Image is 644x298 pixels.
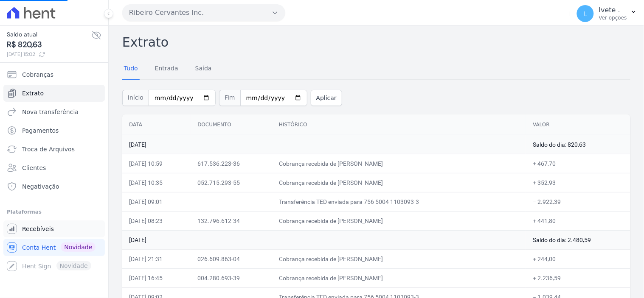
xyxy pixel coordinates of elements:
[3,159,105,176] a: Clientes
[22,145,75,153] span: Troca de Arquivos
[526,268,630,287] td: + 2.236,59
[7,39,91,50] span: R$ 820,63
[526,230,630,249] td: Saldo do dia: 2.480,59
[122,58,140,80] a: Tudo
[22,225,54,233] span: Recebíveis
[122,154,191,173] td: [DATE] 10:59
[3,178,105,195] a: Negativação
[191,249,272,268] td: 026.609.863-04
[272,268,526,287] td: Cobrança recebida de [PERSON_NAME]
[3,66,105,83] a: Cobranças
[526,154,630,173] td: + 467,70
[122,268,191,287] td: [DATE] 16:45
[122,192,191,211] td: [DATE] 09:01
[153,58,180,80] a: Entrada
[272,249,526,268] td: Cobrança recebida de [PERSON_NAME]
[122,135,526,154] td: [DATE]
[7,30,91,39] span: Saldo atual
[3,220,105,237] a: Recebíveis
[526,135,630,154] td: Saldo do dia: 820,63
[311,90,342,106] button: Aplicar
[122,230,526,249] td: [DATE]
[61,242,96,252] span: Novidade
[191,154,272,173] td: 617.536.223-36
[219,90,240,106] span: Fim
[22,108,79,116] span: Nova transferência
[7,50,91,58] span: [DATE] 15:02
[7,66,101,275] nav: Sidebar
[22,182,59,191] span: Negativação
[3,85,105,102] a: Extrato
[3,141,105,158] a: Troca de Arquivos
[526,173,630,192] td: + 352,93
[22,164,46,172] span: Clientes
[272,192,526,211] td: Transferência TED enviada para 756 5004 1103093-3
[122,114,191,135] th: Data
[526,114,630,135] th: Valor
[191,173,272,192] td: 052.715.293-55
[22,126,59,135] span: Pagamentos
[122,211,191,230] td: [DATE] 08:23
[191,114,272,135] th: Documento
[22,243,56,252] span: Conta Hent
[122,90,149,106] span: Início
[272,114,526,135] th: Histórico
[3,122,105,139] a: Pagamentos
[272,154,526,173] td: Cobrança recebida de [PERSON_NAME]
[3,239,105,256] a: Conta Hent Novidade
[194,58,214,80] a: Saída
[526,249,630,268] td: + 244,00
[3,103,105,120] a: Nova transferência
[570,2,644,25] button: I. Ivete . Ver opções
[122,249,191,268] td: [DATE] 21:31
[526,192,630,211] td: − 2.922,39
[7,207,101,217] div: Plataformas
[191,211,272,230] td: 132.796.612-34
[272,173,526,192] td: Cobrança recebida de [PERSON_NAME]
[22,70,53,79] span: Cobranças
[599,14,627,21] p: Ver opções
[526,211,630,230] td: + 441,80
[22,89,44,97] span: Extrato
[584,11,588,17] span: I.
[122,33,630,52] h2: Extrato
[122,4,285,21] button: Ribeiro Cervantes Inc.
[599,6,627,14] p: Ivete .
[122,173,191,192] td: [DATE] 10:35
[191,268,272,287] td: 004.280.693-39
[272,211,526,230] td: Cobrança recebida de [PERSON_NAME]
